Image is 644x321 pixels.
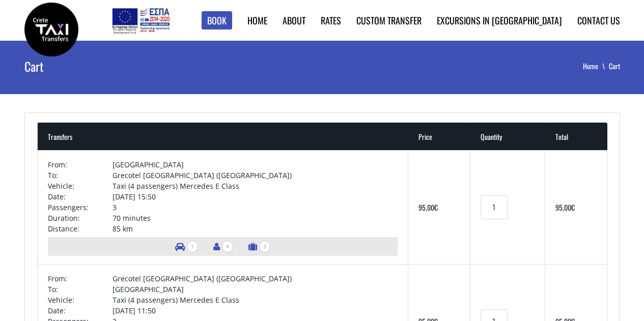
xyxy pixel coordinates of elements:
img: e-bannersEUERDF180X90.jpg [110,5,171,36]
span: 1 [187,241,198,252]
td: [DATE] 11:50 [113,305,398,316]
th: Transfers [38,123,409,150]
li: Cart [609,61,620,71]
td: Date: [48,305,113,316]
td: 70 minutes [113,213,398,223]
td: To: [48,170,113,181]
td: [GEOGRAPHIC_DATA] [113,284,398,295]
a: Home [247,14,267,27]
td: Taxi (4 passengers) Mercedes E Class [113,295,398,305]
td: Duration: [48,213,113,223]
td: 85 km [113,223,398,234]
td: Passengers: [48,202,113,213]
th: Total [545,123,607,150]
a: About [283,14,305,27]
li: Number of luggage items [243,237,275,256]
a: Book [202,11,232,30]
span: 4 [222,241,233,252]
td: From: [48,273,113,284]
td: Vehicle: [48,295,113,305]
li: Number of vehicles [170,237,203,256]
td: Date: [48,191,113,202]
a: Custom Transfer [356,14,422,27]
td: [GEOGRAPHIC_DATA] [113,159,398,170]
a: Crete Taxi Transfers | Crete Taxi Transfers Cart | Crete Taxi Transfers [24,23,78,34]
td: From: [48,159,113,170]
h1: Cart [24,41,225,92]
td: Grecotel [GEOGRAPHIC_DATA] ([GEOGRAPHIC_DATA]) [113,170,398,181]
a: Home [583,61,609,71]
th: Price [408,123,470,150]
a: Excursions in [GEOGRAPHIC_DATA] [437,14,562,27]
a: Contact us [577,14,620,27]
a: Rates [321,14,341,27]
td: Vehicle: [48,181,113,191]
td: [DATE] 15:50 [113,191,398,202]
bdi: 95,00 [418,202,438,213]
input: Transfers quantity [481,195,508,219]
td: Taxi (4 passengers) Mercedes E Class [113,181,398,191]
li: Number of passengers [208,237,238,256]
td: To: [48,284,113,295]
span: € [571,202,575,213]
td: Grecotel [GEOGRAPHIC_DATA] ([GEOGRAPHIC_DATA]) [113,273,398,284]
span: € [434,202,438,213]
td: 3 [113,202,398,213]
th: Quantity [470,123,545,150]
span: 3 [259,241,270,252]
img: Crete Taxi Transfers | Crete Taxi Transfers Cart | Crete Taxi Transfers [24,3,78,56]
td: Distance: [48,223,113,234]
bdi: 95,00 [555,202,575,213]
